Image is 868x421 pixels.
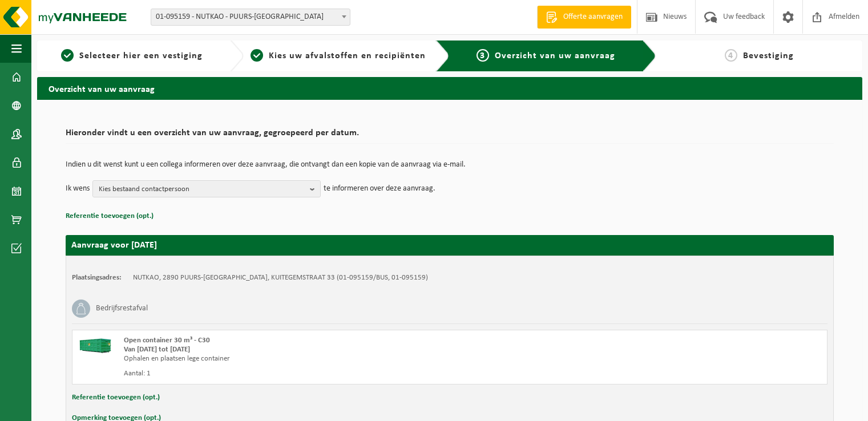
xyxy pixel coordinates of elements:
[66,180,90,197] p: Ik wens
[249,49,427,63] a: 2Kies uw afvalstoffen en recipiënten
[133,273,428,282] td: NUTKAO, 2890 PUURS-[GEOGRAPHIC_DATA], KUITEGEMSTRAAT 33 (01-095159/BUS, 01-095159)
[124,337,210,344] span: Open container 30 m³ - C30
[124,354,495,363] div: Ophalen en plaatsen lege container
[92,180,321,197] button: Kies bestaand contactpersoon
[151,9,350,26] span: 01-095159 - NUTKAO - PUURS-SINT-AMANDS
[124,346,190,353] strong: Van [DATE] tot [DATE]
[560,11,625,23] span: Offerte aanvragen
[66,128,834,144] h2: Hieronder vindt u een overzicht van uw aanvraag, gegroepeerd per datum.
[725,49,737,62] span: 4
[251,49,263,62] span: 2
[79,51,203,60] span: Selecteer hier een vestiging
[151,9,350,25] span: 01-095159 - NUTKAO - PUURS-SINT-AMANDS
[324,180,435,197] p: te informeren over deze aanvraag.
[743,51,794,60] span: Bevestiging
[66,209,154,224] button: Referentie toevoegen (opt.)
[66,161,834,169] p: Indien u dit wenst kunt u een collega informeren over deze aanvraag, die ontvangt dan een kopie v...
[537,6,631,29] a: Offerte aanvragen
[477,49,489,62] span: 3
[71,241,157,250] strong: Aanvraag voor [DATE]
[78,336,112,353] img: HK-XC-30-GN-00.png
[37,77,862,99] h2: Overzicht van uw aanvraag
[43,49,221,63] a: 1Selecteer hier een vestiging
[269,51,426,60] span: Kies uw afvalstoffen en recipiënten
[72,274,122,281] strong: Plaatsingsadres:
[96,299,148,318] h3: Bedrijfsrestafval
[61,49,74,62] span: 1
[495,51,615,60] span: Overzicht van uw aanvraag
[124,369,495,378] div: Aantal: 1
[72,390,160,405] button: Referentie toevoegen (opt.)
[99,181,305,198] span: Kies bestaand contactpersoon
